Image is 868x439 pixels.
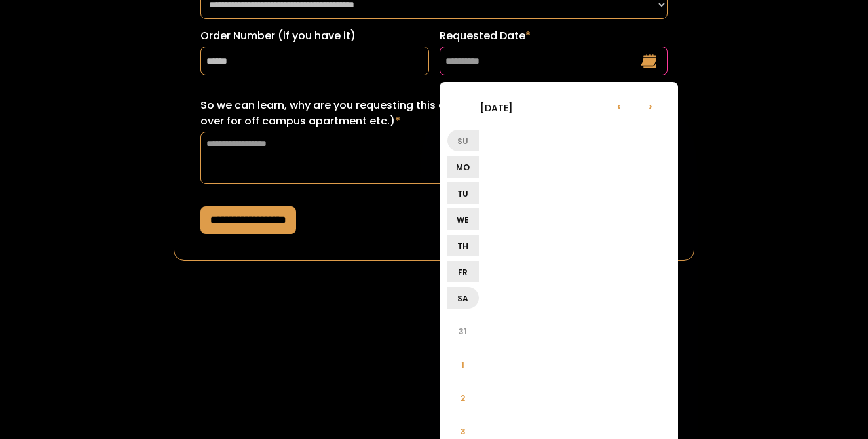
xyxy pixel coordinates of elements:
li: 31 [447,315,479,347]
li: Sa [447,287,479,309]
li: Mo [447,156,479,178]
li: [DATE] [447,92,546,123]
li: › [635,90,666,121]
li: Su [447,130,479,151]
li: Fr [447,261,479,282]
li: Th [447,235,479,256]
label: So we can learn, why are you requesting this date? (ex: sorority recruitment, lease turn over for... [200,98,668,129]
li: We [447,208,479,230]
li: Tu [447,182,479,204]
label: Order Number (if you have it) [200,28,429,44]
label: Requested Date [440,28,668,44]
li: 2 [447,382,479,413]
li: 1 [447,349,479,380]
li: ‹ [603,90,635,121]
